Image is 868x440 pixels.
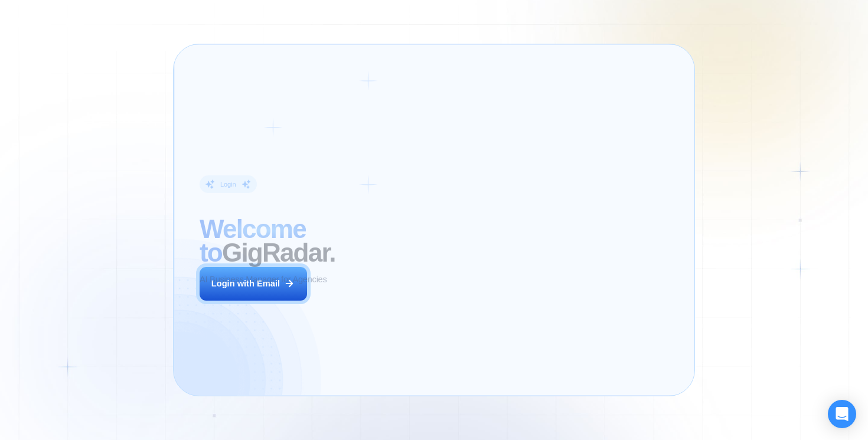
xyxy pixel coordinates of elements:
[200,217,397,265] h2: ‍ GigRadar.
[200,214,306,267] span: Welcome to
[200,267,307,301] button: Login with Email
[828,400,856,428] div: Open Intercom Messenger
[200,273,327,285] p: AI Business Manager for Agencies
[220,180,236,189] div: Login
